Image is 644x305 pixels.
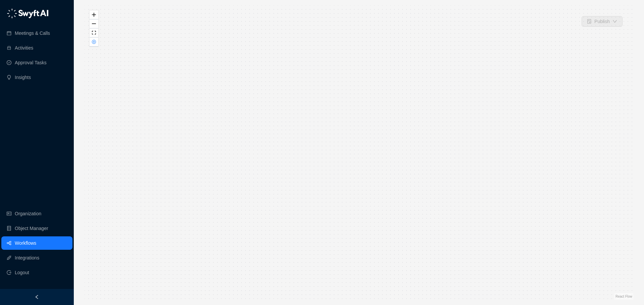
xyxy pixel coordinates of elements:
button: zoom in [90,10,98,19]
a: Object Manager [15,222,48,235]
a: Insights [15,71,31,84]
a: Integrations [15,251,39,264]
a: Activities [15,41,33,55]
span: Logout [15,266,29,279]
button: Publish [582,16,623,27]
a: Workflows [15,236,36,250]
a: React Flow attribution [615,295,632,298]
a: Meetings & Calls [15,26,50,40]
a: Approval Tasks [15,56,47,69]
button: fit view [90,28,98,37]
button: zoom out [90,19,98,28]
button: close-circle [90,37,98,47]
img: logo-05li4sbe.png [7,8,49,18]
span: close-circle [92,40,96,44]
a: Organization [15,207,41,220]
span: logout [7,270,11,275]
span: left [35,295,39,299]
